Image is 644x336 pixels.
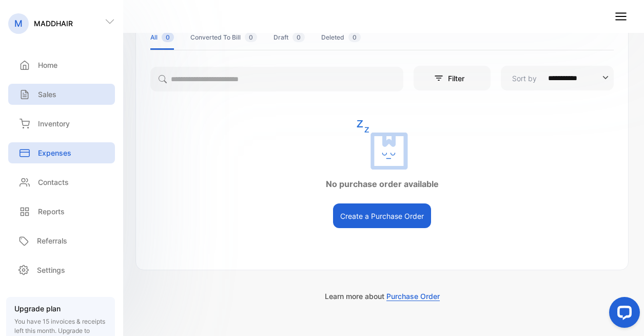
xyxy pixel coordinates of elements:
iframe: LiveChat chat widget [601,293,644,336]
button: Create a Purchase Order [333,203,431,228]
span: 0 [245,32,257,42]
p: M [14,17,23,30]
p: Settings [37,265,65,275]
span: 0 [162,32,174,42]
div: Draft [274,33,305,42]
p: Inventory [38,118,70,129]
p: Learn more about [135,291,629,302]
div: All [150,33,174,42]
p: MADDHAIR [34,18,73,29]
p: No purchase order available [136,178,628,190]
p: Contacts [38,177,69,188]
p: Sort by [512,73,537,84]
button: Sort by [501,66,614,90]
img: empty state [357,120,408,170]
span: Purchase Order [386,292,440,301]
p: Sales [38,89,56,100]
p: Home [38,60,57,70]
span: 0 [292,32,305,42]
div: Converted To Bill [190,33,257,42]
p: Upgrade plan [14,303,107,314]
p: Reports [38,206,65,217]
p: Expenses [38,147,71,158]
span: 0 [348,32,361,42]
div: Deleted [321,33,361,42]
p: Referrals [37,235,67,246]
